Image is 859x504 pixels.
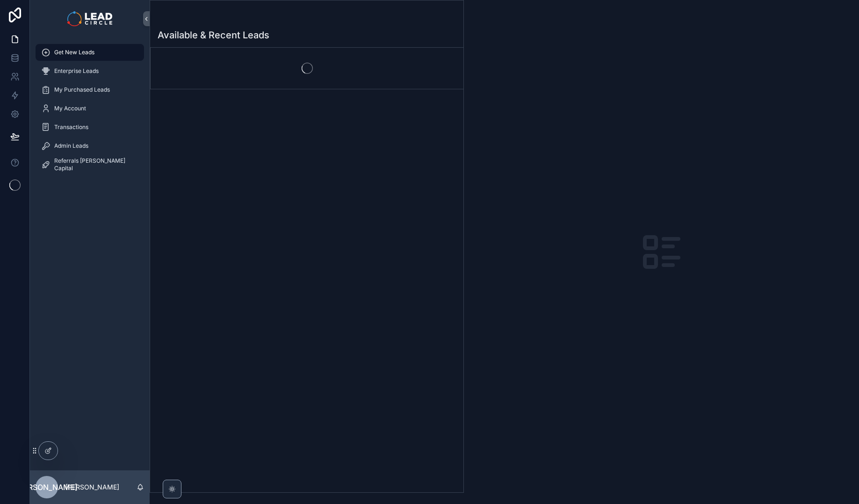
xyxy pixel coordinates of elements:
[36,119,144,136] a: Transactions
[54,49,94,56] span: Get New Leads
[54,123,88,131] span: Transactions
[158,29,269,42] h1: Available & Recent Leads
[16,482,78,493] span: [PERSON_NAME]
[67,11,112,26] img: App logo
[36,100,144,117] a: My Account
[36,156,144,173] a: Referrals [PERSON_NAME] Capital
[54,86,110,94] span: My Purchased Leads
[54,105,86,112] span: My Account
[65,482,119,492] p: [PERSON_NAME]
[54,142,88,150] span: Admin Leads
[54,67,99,75] span: Enterprise Leads
[36,44,144,61] a: Get New Leads
[36,63,144,79] a: Enterprise Leads
[36,81,144,98] a: My Purchased Leads
[54,157,135,172] span: Referrals [PERSON_NAME] Capital
[36,137,144,154] a: Admin Leads
[30,37,150,185] div: scrollable content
